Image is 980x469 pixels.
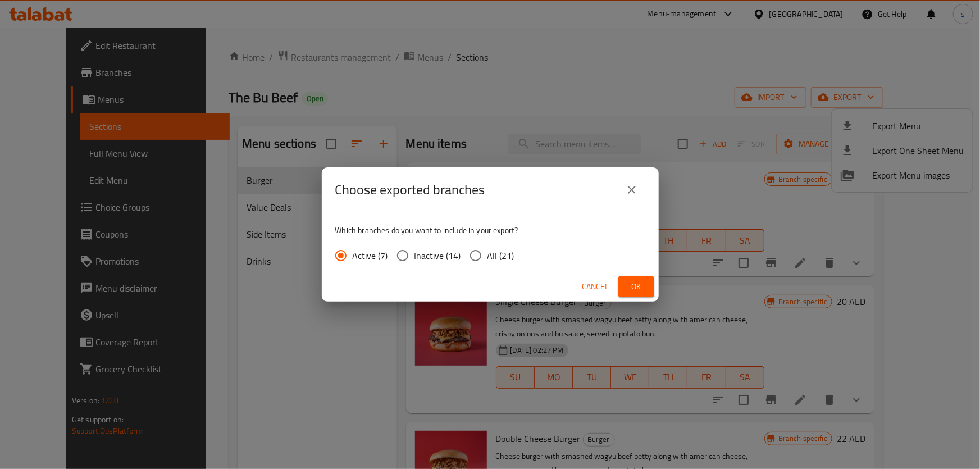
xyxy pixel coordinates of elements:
h2: Choose exported branches [335,181,485,199]
button: Cancel [578,276,614,297]
span: Active (7) [353,249,388,262]
span: Ok [627,280,645,294]
p: Which branches do you want to include in your export? [335,225,645,236]
button: close [618,176,645,203]
button: Ok [618,276,654,297]
span: Inactive (14) [414,249,461,262]
span: Cancel [582,280,609,294]
span: All (21) [487,249,514,262]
